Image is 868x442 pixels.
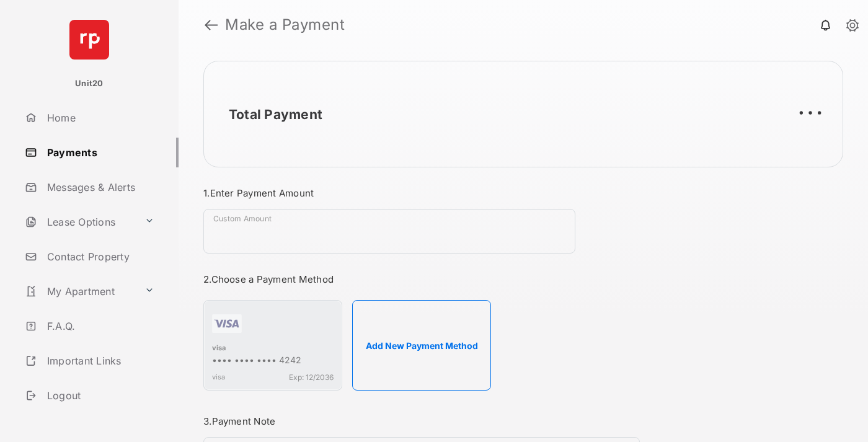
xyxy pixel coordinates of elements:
[229,107,322,122] h2: Total Payment
[212,355,334,368] div: •••• •••• •••• 4242
[20,381,179,410] a: Logout
[225,17,345,32] strong: Make a Payment
[20,346,159,376] a: Important Links
[289,373,334,382] span: Exp: 12/2036
[20,276,139,306] a: My Apartment
[203,273,640,285] h3: 2. Choose a Payment Method
[20,207,139,237] a: Lease Options
[75,77,104,90] p: Unit20
[20,242,179,272] a: Contact Property
[203,415,640,427] h3: 3. Payment Note
[203,187,640,199] h3: 1. Enter Payment Amount
[352,300,491,391] button: Add New Payment Method
[212,343,334,355] div: visa
[20,138,179,167] a: Payments
[20,103,179,133] a: Home
[69,20,109,60] img: svg+xml;base64,PHN2ZyB4bWxucz0iaHR0cDovL3d3dy53My5vcmcvMjAwMC9zdmciIHdpZHRoPSI2NCIgaGVpZ2h0PSI2NC...
[20,311,179,341] a: F.A.Q.
[203,300,342,391] div: visa•••• •••• •••• 4242visaExp: 12/2036
[212,373,225,382] span: visa
[20,172,179,202] a: Messages & Alerts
